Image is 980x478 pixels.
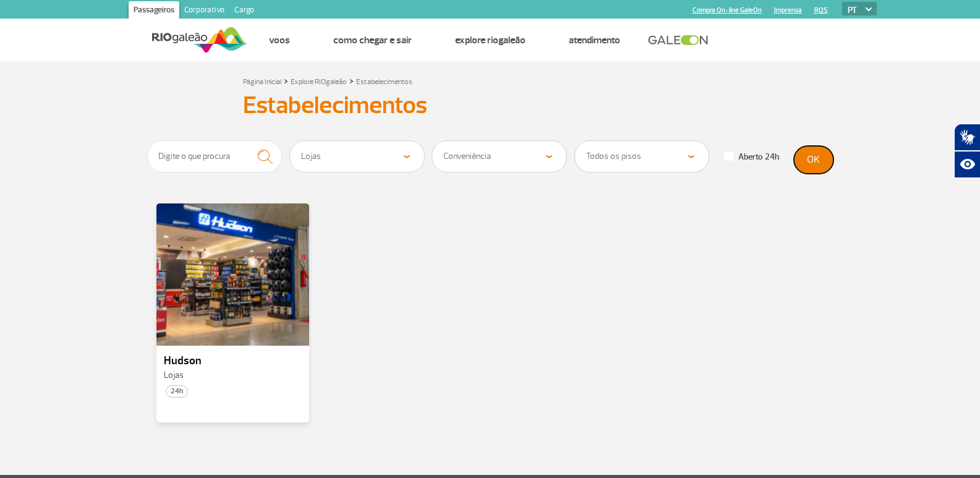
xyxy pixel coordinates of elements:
[455,34,526,46] a: Explore RIOgaleão
[229,1,259,21] a: Cargo
[243,95,738,116] h1: Estabelecimentos
[129,1,179,21] a: Passageiros
[349,74,354,88] a: >
[356,77,412,87] a: Estabelecimentos
[164,370,184,380] span: Lojas
[179,1,229,21] a: Corporativo
[147,140,283,173] input: Digite o que procura
[954,124,980,178] div: Plugin de acessibilidade da Hand Talk.
[291,77,347,87] a: Explore RIOgaleão
[166,385,188,398] span: 24h
[954,124,980,151] button: Abrir tradutor de língua de sinais.
[774,6,802,14] a: Imprensa
[333,34,412,46] a: Como chegar e sair
[692,6,762,14] a: Compra On-line GaleOn
[269,34,290,46] a: Voos
[569,34,620,46] a: Atendimento
[284,74,288,88] a: >
[794,146,833,174] button: OK
[814,6,828,14] a: RQS
[164,355,302,367] p: Hudson
[724,152,779,163] label: Aberto 24h
[954,151,980,178] button: Abrir recursos assistivos.
[243,77,281,87] a: Página Inicial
